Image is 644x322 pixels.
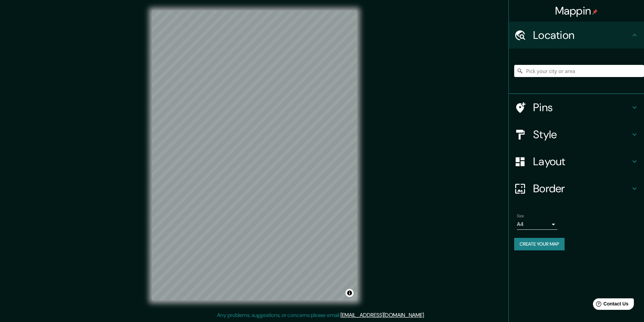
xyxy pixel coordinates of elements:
[340,312,424,319] a: [EMAIL_ADDRESS][DOMAIN_NAME]
[584,296,637,315] iframe: Help widget launcher
[517,213,524,219] label: Size
[509,22,644,49] div: Location
[533,182,630,195] h4: Border
[517,219,557,230] div: A4
[514,238,565,250] button: Create your map
[509,175,644,202] div: Border
[555,4,598,18] h4: Mappin
[509,148,644,175] div: Layout
[426,311,427,319] div: .
[533,155,630,168] h4: Layout
[533,28,630,42] h4: Location
[509,94,644,121] div: Pins
[425,311,426,319] div: .
[533,128,630,141] h4: Style
[345,289,354,297] button: Toggle attribution
[592,9,598,15] img: pin-icon.png
[152,10,357,300] canvas: Map
[509,121,644,148] div: Style
[217,311,425,319] p: Any problems, suggestions, or concerns please email .
[514,65,644,77] input: Pick your city or area
[533,101,630,114] h4: Pins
